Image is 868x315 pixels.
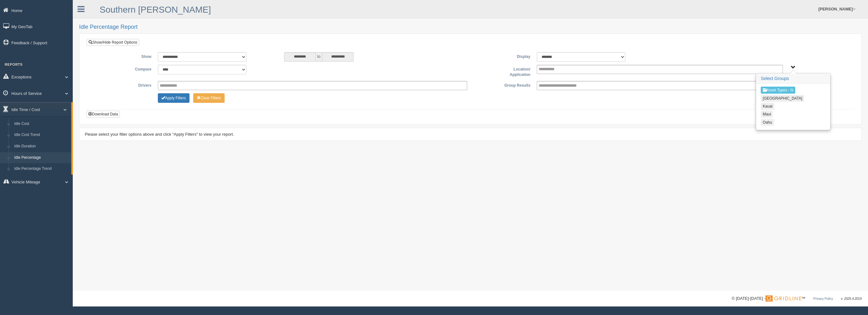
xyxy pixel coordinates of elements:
button: [GEOGRAPHIC_DATA] [761,95,804,102]
span: to [316,52,322,62]
label: Drivers [91,81,155,89]
span: v. 2025.4.2019 [841,297,862,300]
a: Privacy Policy [813,297,833,300]
button: Oahu [761,119,774,126]
h2: Idle Percentage Report [79,24,862,30]
button: Change Filter Options [193,93,225,103]
button: Download Data [86,111,120,118]
span: Please select your filter options above and click "Apply Filters" to view your report. [85,132,234,137]
a: Idle Percentage Trend [11,163,71,175]
a: Idle Duration [11,141,71,152]
label: Display [470,52,534,60]
a: Southern [PERSON_NAME] [100,5,211,15]
h3: Select Groups [756,74,830,84]
a: Idle Cost [11,118,71,130]
label: Group Results [470,81,534,89]
label: Location/ Application [470,65,534,78]
div: © [DATE]-[DATE] - ™ [732,295,862,302]
button: Asset Types - N [761,87,795,94]
label: Show [91,52,155,60]
button: Maui [761,111,773,118]
label: Compare [91,65,155,72]
button: Change Filter Options [158,93,189,103]
a: Idle Percentage [11,152,71,164]
img: Gridline [766,295,801,302]
button: Kauai [761,103,774,110]
a: Show/Hide Report Options [87,39,139,46]
a: Idle Cost Trend [11,129,71,141]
